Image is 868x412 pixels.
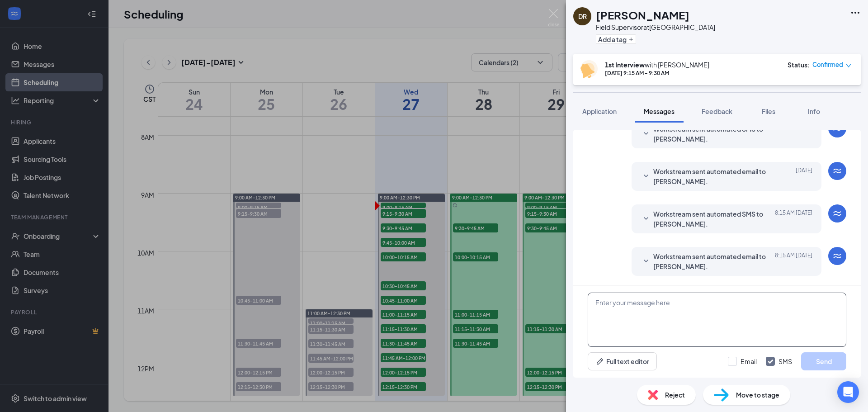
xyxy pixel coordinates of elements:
svg: SmallChevronDown [641,213,651,224]
span: Move to stage [736,390,779,400]
div: DR [578,12,587,21]
button: Full text editorPen [588,352,657,370]
svg: Ellipses [850,7,861,18]
svg: SmallChevronDown [641,256,651,267]
span: [DATE] [796,124,812,144]
span: Workstream sent automated SMS to [PERSON_NAME]. [653,124,772,144]
span: Workstream sent automated email to [PERSON_NAME]. [653,166,772,186]
div: [DATE] 9:15 AM - 9:30 AM [605,69,709,77]
svg: SmallChevronDown [641,128,651,139]
span: [DATE] [796,166,812,186]
svg: WorkstreamLogo [832,208,843,219]
svg: Plus [628,37,634,42]
span: Reject [665,390,685,400]
div: Field Supervisor at [GEOGRAPHIC_DATA] [596,23,715,32]
b: 1st Interview [605,61,645,69]
span: Workstream sent automated SMS to [PERSON_NAME]. [653,209,772,229]
span: Confirmed [812,60,843,69]
div: Status : [788,60,810,69]
span: Info [808,107,820,115]
span: [DATE] 8:15 AM [775,209,812,229]
button: PlusAdd a tag [596,34,636,44]
span: [DATE] 8:15 AM [775,251,812,271]
svg: WorkstreamLogo [832,251,843,261]
span: Feedback [702,107,732,115]
h1: [PERSON_NAME] [596,7,689,23]
span: Application [582,107,617,115]
span: Messages [644,107,675,115]
div: with [PERSON_NAME] [605,60,709,69]
div: Open Intercom Messenger [837,381,859,403]
span: Workstream sent automated email to [PERSON_NAME]. [653,251,772,271]
svg: SmallChevronDown [641,171,651,182]
span: down [845,62,852,69]
svg: Pen [595,357,604,366]
svg: WorkstreamLogo [832,166,843,176]
span: Files [762,107,775,115]
button: Send [801,352,846,370]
